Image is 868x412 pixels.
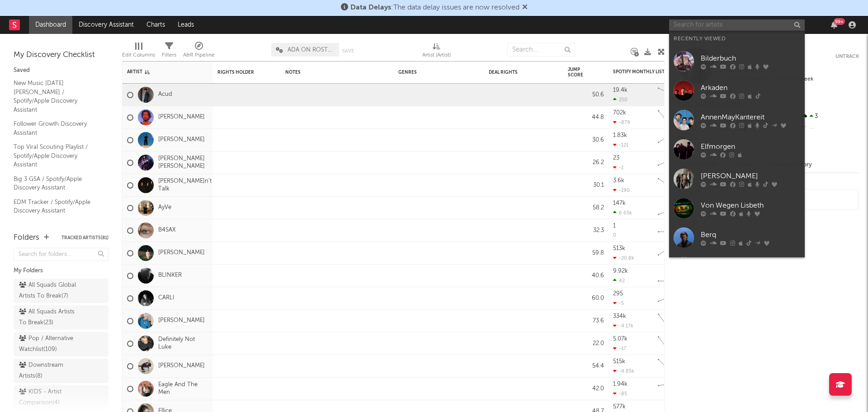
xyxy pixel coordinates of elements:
[288,47,335,53] span: ADA ON ROSTER CE
[171,16,200,34] a: Leads
[613,391,627,397] div: -85
[14,279,108,303] a: All Squads Global Artists To Break(7)
[654,378,694,400] svg: Chart title
[568,293,604,304] div: 60.0
[158,381,208,397] a: Eagle And The Men
[158,362,205,370] a: [PERSON_NAME]
[613,69,681,75] div: Spotify Monthly Listeners
[158,227,176,234] a: B4SAX
[799,111,859,123] div: 3
[19,307,83,328] div: All Squads Artists To Break ( 23 )
[350,4,519,11] span: : The data delay issues are now resolved
[14,78,99,114] a: New Music [DATE] [PERSON_NAME] / Spotify/Apple Discovery Assistant
[613,255,634,261] div: -20.8k
[19,333,83,355] div: Pop / Alternative Watchlist ( 109 )
[654,197,694,219] svg: Chart title
[613,404,626,410] div: 577k
[162,50,176,61] div: Filters
[613,133,627,138] div: 1.83k
[158,294,175,302] a: CARLI
[701,141,800,152] div: Elfmorgen
[669,105,805,135] a: AnnenMayKantereit
[613,210,632,216] div: 6.65k
[613,110,626,116] div: 702k
[14,232,39,243] div: Folders
[158,91,172,99] a: Acud
[568,316,604,327] div: 73.6
[183,38,215,65] div: A&R Pipeline
[14,65,108,76] div: Saved
[654,84,694,106] svg: Chart title
[568,180,604,191] div: 30.1
[568,270,604,281] div: 40.6
[701,170,800,181] div: [PERSON_NAME]
[72,16,140,34] a: Discovery Assistant
[158,317,205,325] a: [PERSON_NAME]
[654,355,694,378] svg: Chart title
[568,135,604,146] div: 30.6
[613,97,627,103] div: 250
[613,178,624,184] div: 3.6k
[19,280,83,302] div: All Squads Global Artists To Break ( 7 )
[14,359,108,383] a: Downstream Artists(8)
[613,165,623,170] div: -1
[613,187,630,193] div: -190
[29,16,72,34] a: Dashboard
[669,76,805,105] a: Arkaden
[613,300,624,306] div: -5
[140,16,171,34] a: Charts
[568,361,604,372] div: 54.4
[568,384,604,394] div: 42.0
[122,50,155,61] div: Edit Columns
[14,305,108,330] a: All Squads Artists To Break(23)
[654,129,694,152] svg: Chart title
[613,246,625,251] div: 513k
[489,70,536,75] div: Deal Rights
[613,291,623,297] div: 295
[14,119,99,137] a: Follower Growth Discovery Assistant
[654,152,694,174] svg: Chart title
[568,338,604,349] div: 22.0
[14,248,108,261] input: Search for folders...
[14,174,99,193] a: Big 3 GSA / Spotify/Apple Discovery Assistant
[568,203,604,213] div: 58.2
[701,53,800,64] div: Bilderbuch
[669,135,805,164] a: Elfmorgen
[350,4,391,11] span: Data Delays
[568,248,604,259] div: 59.8
[158,178,212,193] a: [PERSON_NAME]n't Talk
[701,229,800,240] div: Berq
[14,50,108,61] div: My Discovery Checklist
[568,157,604,168] div: 26.2
[701,200,800,211] div: Von Wegen Lisbeth
[19,360,83,382] div: Downstream Artists ( 8 )
[613,313,626,319] div: 334k
[342,48,354,53] button: Save
[613,268,628,274] div: 9.92k
[398,70,457,75] div: Genres
[613,278,625,284] div: 42
[14,265,108,276] div: My Folders
[613,359,625,365] div: 515k
[613,346,626,351] div: -17
[701,112,800,123] div: AnnenMayKantereit
[162,38,176,65] div: Filters
[19,387,83,408] div: KIDS - Artist Comparison ( 4 )
[158,336,208,351] a: Definitely Not Luke
[613,119,630,125] div: -879
[14,142,99,170] a: Top Viral Scouting Playlist / Spotify/Apple Discovery Assistant
[669,223,805,252] a: Berq
[669,19,805,31] input: Search for artists
[669,252,805,282] a: Kraftklub
[14,197,99,216] a: EDM Tracker / Spotify/Apple Discovery Assistant
[217,70,263,75] div: Rights Holder
[613,223,616,229] div: 1
[654,174,694,197] svg: Chart title
[669,164,805,194] a: [PERSON_NAME]
[61,236,108,240] button: Tracked Artists(81)
[613,87,627,93] div: 19.4k
[654,265,694,287] svg: Chart title
[613,200,626,206] div: 147k
[613,142,628,148] div: -121
[522,4,528,11] span: Dismiss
